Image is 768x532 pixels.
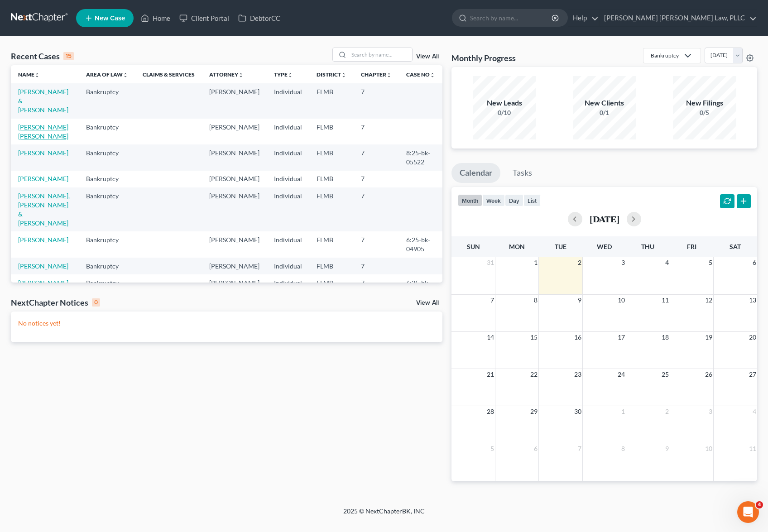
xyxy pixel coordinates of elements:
span: 28 [486,406,495,417]
span: 9 [577,295,582,306]
td: [PERSON_NAME] [202,119,267,144]
th: Claims & Services [135,65,202,83]
span: 31 [486,257,495,268]
td: 7 [354,171,399,187]
td: FLMB [309,187,354,231]
button: week [482,194,505,206]
td: [PERSON_NAME] [202,274,267,300]
td: [PERSON_NAME] [202,171,267,187]
span: Sat [730,243,741,250]
span: New Case [95,15,125,22]
a: [PERSON_NAME] [18,149,68,157]
button: list [523,194,541,206]
a: Help [568,10,599,26]
td: Bankruptcy [79,83,135,118]
td: [PERSON_NAME] [202,83,267,118]
span: 3 [620,257,626,268]
div: 0/5 [673,108,736,117]
span: 12 [704,295,713,306]
td: 7 [354,258,399,274]
a: Nameunfold_more [18,71,40,78]
i: unfold_more [34,72,40,78]
span: 7 [490,295,495,306]
span: 10 [617,295,626,306]
td: Bankruptcy [79,171,135,187]
a: Calendar [451,163,500,183]
span: 16 [573,332,582,343]
td: 6:25-bk-04211 [399,274,442,300]
span: 11 [661,295,670,306]
span: 2 [577,257,582,268]
span: 8 [533,295,538,306]
i: unfold_more [123,72,128,78]
td: 8:25-bk-05522 [399,144,442,170]
td: Individual [267,144,309,170]
div: Bankruptcy [651,52,679,59]
td: Bankruptcy [79,258,135,274]
td: Bankruptcy [79,274,135,300]
span: 23 [573,369,582,380]
td: 7 [354,274,399,300]
td: 7 [354,231,399,257]
td: 7 [354,187,399,231]
a: [PERSON_NAME] [18,279,68,287]
span: 4 [752,406,757,417]
div: New Filings [673,98,736,108]
td: FLMB [309,144,354,170]
span: 24 [617,369,626,380]
td: Individual [267,171,309,187]
span: 18 [661,332,670,343]
span: 30 [573,406,582,417]
td: Bankruptcy [79,119,135,144]
span: 14 [486,332,495,343]
span: Thu [641,243,654,250]
td: [PERSON_NAME] [202,258,267,274]
button: month [458,194,482,206]
a: Typeunfold_more [274,71,293,78]
div: New Clients [573,98,636,108]
span: 13 [748,295,757,306]
td: [PERSON_NAME] [202,231,267,257]
a: [PERSON_NAME], [PERSON_NAME] & [PERSON_NAME] [18,192,70,227]
td: Individual [267,119,309,144]
td: [PERSON_NAME] [202,187,267,231]
span: 3 [708,406,713,417]
i: unfold_more [288,72,293,78]
a: Area of Lawunfold_more [86,71,128,78]
div: 2025 © NextChapterBK, INC [126,507,642,523]
td: FLMB [309,119,354,144]
a: [PERSON_NAME] [PERSON_NAME] [18,123,68,140]
td: Individual [267,83,309,118]
span: Tue [555,243,566,250]
span: 21 [486,369,495,380]
span: 9 [664,443,670,454]
div: 0 [92,298,100,307]
a: Client Portal [175,10,234,26]
td: FLMB [309,258,354,274]
span: 8 [620,443,626,454]
i: unfold_more [386,72,392,78]
span: 1 [620,406,626,417]
span: 19 [704,332,713,343]
td: FLMB [309,274,354,300]
span: 6 [752,257,757,268]
div: NextChapter Notices [11,297,100,308]
td: Bankruptcy [79,144,135,170]
td: FLMB [309,171,354,187]
a: [PERSON_NAME] [PERSON_NAME] Law, PLLC [600,10,757,26]
span: Fri [687,243,696,250]
input: Search by name... [470,10,553,26]
td: Bankruptcy [79,231,135,257]
span: 26 [704,369,713,380]
a: [PERSON_NAME] [18,236,68,244]
h2: [DATE] [590,214,619,224]
span: 22 [529,369,538,380]
a: [PERSON_NAME] [18,262,68,270]
span: 4 [664,257,670,268]
td: Individual [267,258,309,274]
p: No notices yet! [18,319,435,328]
td: FLMB [309,231,354,257]
a: Home [136,10,175,26]
td: Bankruptcy [79,187,135,231]
td: Individual [267,274,309,300]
